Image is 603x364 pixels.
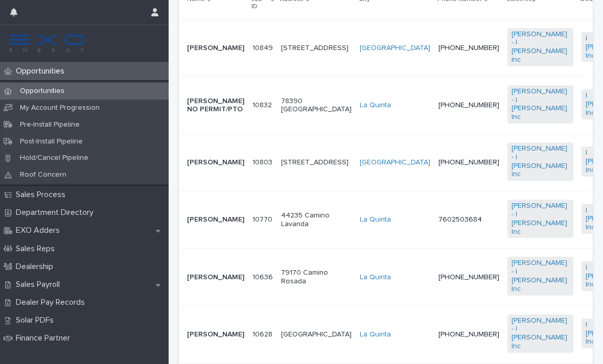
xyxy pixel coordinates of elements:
[12,66,73,76] p: Opportunities
[12,171,75,179] p: Roof Concern
[12,298,93,307] p: Dealer Pay Records
[8,33,86,54] img: FKS5r6ZBThi8E5hshIGi
[252,271,275,282] p: 10636
[12,280,68,289] p: Sales Payroll
[360,330,391,339] a: La Quinta
[12,120,88,129] p: Pre-Install Pipeline
[12,262,61,272] p: Dealership
[281,330,352,339] p: [GEOGRAPHIC_DATA]
[187,44,244,53] p: [PERSON_NAME]
[360,158,430,167] a: [GEOGRAPHIC_DATA]
[438,216,482,223] a: 7602503684
[281,269,352,286] p: 79170 Camino Rosada
[281,97,352,114] p: 78390 [GEOGRAPHIC_DATA]
[360,273,391,282] a: La Quinta
[512,259,569,293] a: [PERSON_NAME] - I [PERSON_NAME] Inc
[438,274,499,281] a: [PHONE_NUMBER]
[281,211,352,229] p: 44235 Camino Lavanda
[12,104,108,112] p: My Account Progression
[12,244,63,254] p: Sales Reps
[187,330,244,339] p: [PERSON_NAME]
[187,215,244,224] p: [PERSON_NAME]
[360,101,391,110] a: La Quinta
[512,202,569,236] a: [PERSON_NAME] - I [PERSON_NAME] Inc
[512,317,569,351] a: [PERSON_NAME] - I [PERSON_NAME] Inc
[512,87,569,122] a: [PERSON_NAME] - I [PERSON_NAME] Inc
[512,144,569,179] a: [PERSON_NAME] - I [PERSON_NAME] Inc
[187,158,244,167] p: [PERSON_NAME]
[438,159,499,166] a: [PHONE_NUMBER]
[12,190,74,200] p: Sales Process
[438,102,499,109] a: [PHONE_NUMBER]
[12,154,97,162] p: Hold/Cancel Pipeline
[187,273,244,282] p: [PERSON_NAME]
[12,333,78,343] p: Finance Partner
[438,331,499,338] a: [PHONE_NUMBER]
[360,44,430,53] a: [GEOGRAPHIC_DATA]
[12,316,62,325] p: Solar PDFs
[281,44,352,53] p: [STREET_ADDRESS]
[12,208,102,217] p: Department Directory
[360,215,391,224] a: La Quinta
[252,213,274,224] p: 10770
[187,97,244,114] p: [PERSON_NAME] NO PERMIT/PTO
[512,30,569,64] a: [PERSON_NAME] - I [PERSON_NAME] Inc
[438,44,499,52] a: [PHONE_NUMBER]
[252,156,274,167] p: 10803
[12,226,68,235] p: EXO Adders
[252,328,274,339] p: 10628
[252,42,275,53] p: 10849
[12,87,73,95] p: Opportunities
[281,158,352,167] p: [STREET_ADDRESS]
[12,137,91,146] p: Post-Install Pipeline
[252,99,274,110] p: 10832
